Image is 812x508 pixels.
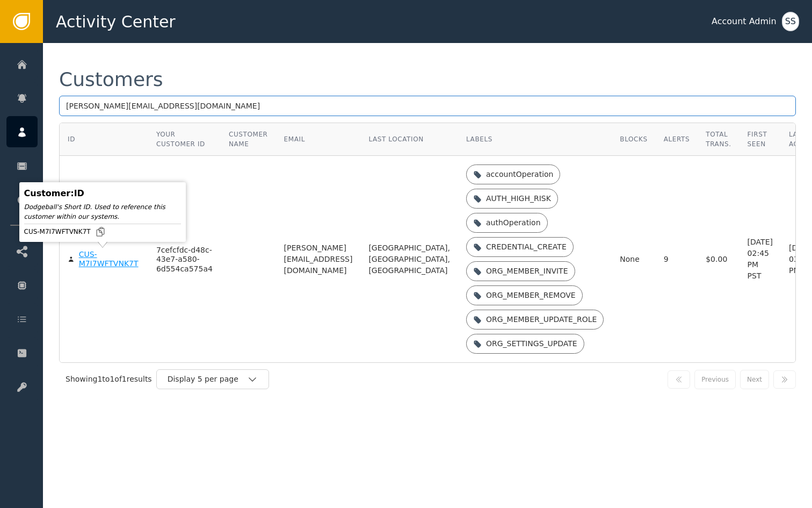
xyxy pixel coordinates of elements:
div: Customer Name [229,130,268,149]
div: CREDENTIAL_CREATE [486,241,567,253]
div: Email [284,134,353,144]
div: 7cefcfdc-d48c-43e7-a580-6d554ca575a4 [156,246,213,274]
div: authOperation [486,217,541,228]
span: Activity Center [56,10,176,34]
div: Your Customer ID [156,130,213,149]
div: ORG_SETTINGS_UPDATE [486,338,577,349]
div: ORG_MEMBER_INVITE [486,266,568,277]
div: Account Admin [712,15,777,28]
td: 9 [656,156,698,362]
div: CUS-M7I7WFTVNK7T [79,250,140,269]
input: Search by name, email, or ID [59,96,796,116]
div: Blocks [620,134,647,144]
td: $0.00 [698,156,739,362]
div: Customer : ID [24,187,181,200]
div: First Seen [748,130,773,149]
div: ORG_MEMBER_REMOVE [486,290,576,301]
div: ORG_MEMBER_UPDATE_ROLE [486,314,597,325]
div: Dodgeball's Short ID. Used to reference this customer within our systems. [24,202,181,221]
div: Customers [59,70,163,89]
div: Labels [466,134,604,144]
div: CUS-M7I7WFTVNK7T [24,226,181,237]
button: Display 5 per page [156,369,269,389]
td: [GEOGRAPHIC_DATA], [GEOGRAPHIC_DATA], [GEOGRAPHIC_DATA] [360,156,458,362]
td: [DATE] 02:45 PM PST [740,156,781,362]
div: Total Trans. [706,130,731,149]
div: ID [68,134,75,144]
div: accountOperation [486,169,553,180]
div: None [620,254,647,265]
div: Last Location [368,134,450,144]
div: Alerts [664,134,690,144]
div: Display 5 per page [168,374,247,385]
div: AUTH_HIGH_RISK [486,193,551,204]
div: Showing 1 to 1 of 1 results [66,374,152,385]
button: SS [782,12,799,31]
td: [PERSON_NAME][EMAIL_ADDRESS][DOMAIN_NAME] [276,156,361,362]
